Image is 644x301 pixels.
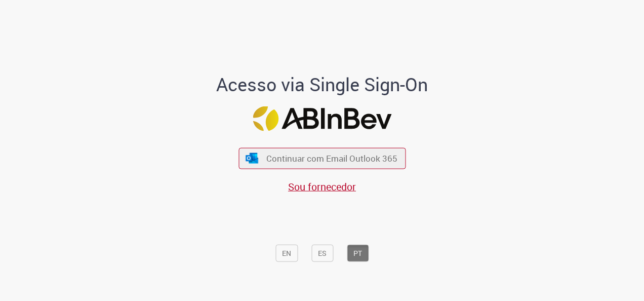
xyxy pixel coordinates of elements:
[288,179,356,193] a: Sou fornecedor
[238,148,406,169] button: ícone Azure/Microsoft 360 Continuar com Email Outlook 365
[347,244,369,261] button: PT
[245,153,259,163] img: ícone Azure/Microsoft 360
[253,106,391,131] img: Logo ABInBev
[266,153,397,164] span: Continuar com Email Outlook 365
[311,244,333,261] button: ES
[182,74,463,94] h1: Acesso via Single Sign-On
[275,244,298,261] button: EN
